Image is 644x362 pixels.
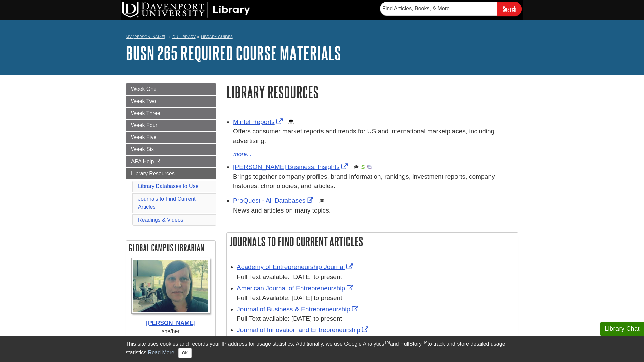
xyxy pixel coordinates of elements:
p: Brings together company profiles, brand information, rankings, investment reports, company histor... [233,172,518,191]
a: Link opens in new window [233,118,284,125]
form: Searches DU Library's articles, books, and more [380,2,522,16]
img: Scholarly or Peer Reviewed [354,164,359,170]
a: Link opens in new window [237,285,355,292]
h1: Library Resources [226,83,518,101]
p: Offers consumer market reports and trends for US and international marketplaces, including advert... [233,127,518,146]
a: Week Five [126,132,216,143]
a: Week Three [126,108,216,119]
button: Library Chat [600,322,644,336]
a: Week Two [126,96,216,107]
a: Link opens in new window [237,263,355,270]
a: Link opens in new window [233,163,350,170]
nav: breadcrumb [126,32,518,43]
a: Week One [126,83,216,95]
span: Week Two [131,98,156,104]
span: Week Six [131,146,154,152]
span: Week Five [131,134,156,140]
span: Week Three [131,110,160,116]
a: Week Four [126,120,216,131]
a: Library Guides [201,34,233,39]
img: Financial Report [360,164,366,170]
input: Find Articles, Books, & More... [380,2,497,16]
div: Full Text available: [DATE] to present [237,314,515,324]
img: Demographics [288,119,294,124]
img: Profile Photo [131,258,210,314]
input: Search [497,2,522,16]
span: Library Resources [131,171,175,176]
button: Close [178,348,192,358]
p: News and articles on many topics. [233,206,518,216]
a: Link opens in new window [233,197,315,204]
a: Profile Photo [PERSON_NAME] [129,258,212,328]
sup: TM [422,340,427,345]
div: she/her [129,327,212,336]
a: My [PERSON_NAME] [126,34,165,40]
a: DU Library [172,34,196,39]
a: Read More [148,350,174,355]
div: Full Text Available: 2012 to present [237,335,515,345]
a: Week Six [126,144,216,155]
span: Week Four [131,122,157,128]
sup: TM [384,340,390,345]
a: Link opens in new window [237,306,360,313]
a: APA Help [126,156,216,167]
img: Industry Report [367,164,372,170]
img: DU Library [122,2,250,18]
h2: Journals to Find Current Articles [227,233,518,250]
i: This link opens in a new window [155,160,161,164]
div: This site uses cookies and records your IP address for usage statistics. Additionally, we use Goo... [126,340,518,358]
div: Full Text Available: [DATE] to present [237,293,515,303]
a: Journals to Find Current Articles [138,196,196,210]
a: Library Databases to Use [138,183,199,189]
a: BUSN 265 Required Course Materials [126,43,341,63]
img: Scholarly or Peer Reviewed [319,198,325,203]
span: Week One [131,86,156,92]
a: Readings & Videos [138,217,183,223]
div: [PERSON_NAME] [129,319,212,327]
span: APA Help [131,159,154,164]
a: Link opens in new window [237,326,370,334]
a: Library Resources [126,168,216,179]
div: Full Text available: [DATE] to present [237,272,515,282]
h2: Global Campus Librarian [126,241,215,255]
button: more... [233,149,252,159]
